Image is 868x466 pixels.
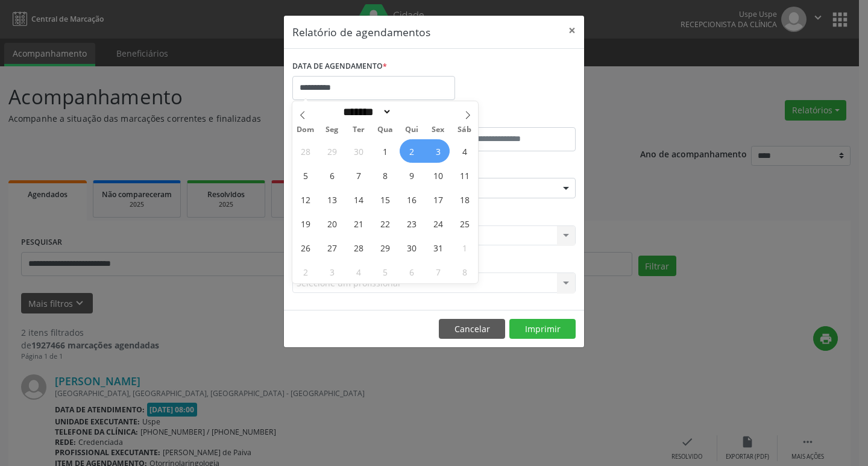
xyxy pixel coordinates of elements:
label: ATÉ [437,109,576,127]
span: Outubro 4, 2025 [453,139,476,163]
span: Outubro 23, 2025 [400,212,423,235]
button: Imprimir [509,319,576,339]
span: Novembro 2, 2025 [294,260,317,283]
span: Novembro 4, 2025 [347,260,370,283]
label: DATA DE AGENDAMENTO [292,57,387,76]
span: Outubro 1, 2025 [373,139,397,163]
span: Outubro 3, 2025 [426,139,450,163]
span: Outubro 22, 2025 [373,212,397,235]
span: Sáb [451,126,478,134]
span: Outubro 20, 2025 [320,212,344,235]
span: Outubro 18, 2025 [453,187,476,211]
span: Novembro 3, 2025 [320,260,344,283]
span: Novembro 5, 2025 [373,260,397,283]
input: Year [392,105,432,118]
span: Outubro 29, 2025 [373,236,397,259]
span: Novembro 6, 2025 [400,260,423,283]
span: Ter [345,126,372,134]
span: Dom [292,126,319,134]
span: Setembro 29, 2025 [320,139,344,163]
button: Cancelar [439,319,505,339]
span: Outubro 5, 2025 [294,163,317,187]
span: Seg [319,126,345,134]
span: Outubro 27, 2025 [320,236,344,259]
span: Outubro 6, 2025 [320,163,344,187]
span: Outubro 21, 2025 [347,212,370,235]
h5: Relatório de agendamentos [292,24,430,40]
span: Qui [398,126,425,134]
span: Novembro 1, 2025 [453,236,476,259]
span: Outubro 12, 2025 [294,187,317,211]
span: Outubro 16, 2025 [400,187,423,211]
span: Outubro 25, 2025 [453,212,476,235]
span: Qua [372,126,398,134]
span: Outubro 30, 2025 [400,236,423,259]
span: Outubro 24, 2025 [426,212,450,235]
span: Outubro 8, 2025 [373,163,397,187]
span: Outubro 28, 2025 [347,236,370,259]
span: Outubro 10, 2025 [426,163,450,187]
span: Outubro 9, 2025 [400,163,423,187]
button: Close [560,16,584,45]
span: Sex [425,126,451,134]
span: Outubro 15, 2025 [373,187,397,211]
span: Outubro 11, 2025 [453,163,476,187]
span: Outubro 13, 2025 [320,187,344,211]
span: Outubro 2, 2025 [400,139,423,163]
span: Outubro 14, 2025 [347,187,370,211]
span: Outubro 17, 2025 [426,187,450,211]
span: Outubro 26, 2025 [294,236,317,259]
span: Outubro 7, 2025 [347,163,370,187]
span: Setembro 28, 2025 [294,139,317,163]
span: Novembro 7, 2025 [426,260,450,283]
span: Outubro 31, 2025 [426,236,450,259]
span: Outubro 19, 2025 [294,212,317,235]
select: Month [339,105,392,118]
span: Setembro 30, 2025 [347,139,370,163]
span: Novembro 8, 2025 [453,260,476,283]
